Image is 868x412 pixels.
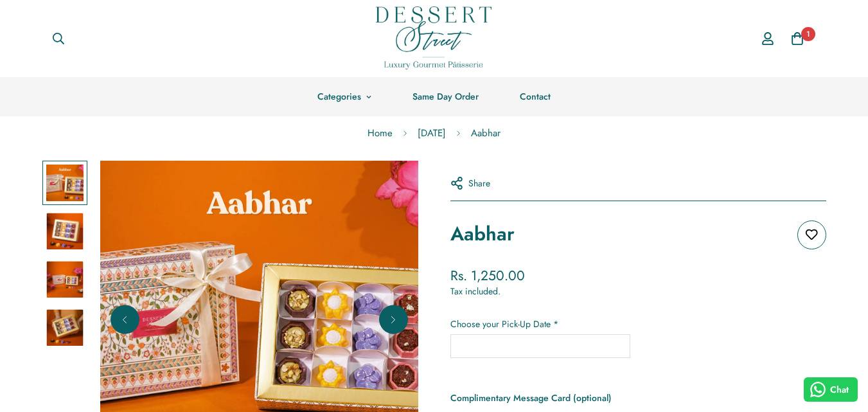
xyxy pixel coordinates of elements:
[783,24,812,53] a: 1
[408,116,456,150] a: [DATE]
[450,220,515,247] h1: Aabhar
[297,77,392,116] a: Categories
[450,390,612,406] label: Complimentary Message Card (optional)
[450,285,826,298] div: Tax included.
[42,24,75,53] button: Search
[753,20,783,57] a: Account
[450,318,826,331] label: Choose your Pick-Up Date *
[468,177,490,190] span: Share
[376,6,492,69] img: Dessert Street
[392,77,499,116] a: Same Day Order
[379,305,408,334] button: Next
[111,305,139,334] button: Previous
[804,377,858,402] button: Chat
[450,266,525,285] span: Rs. 1,250.00
[797,220,826,249] button: Add to wishlist
[358,116,402,150] a: Home
[830,383,849,397] span: Chat
[499,77,571,116] a: Contact
[801,27,815,41] span: 1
